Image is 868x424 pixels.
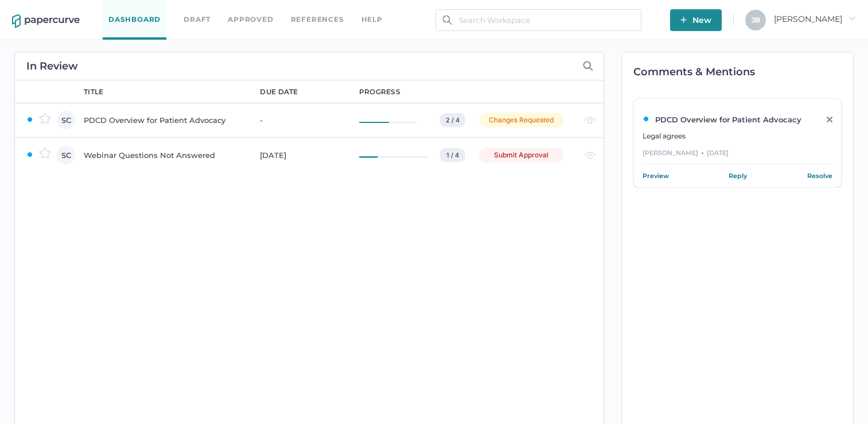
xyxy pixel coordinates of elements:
td: - [248,103,347,137]
img: search.bf03fe8b.svg [443,16,452,25]
span: J B [752,16,760,24]
div: 1 / 4 [440,148,465,162]
div: ● [701,148,704,158]
div: 2 / 4 [440,113,465,127]
span: New [680,9,711,31]
div: Webinar Questions Not Answered [84,148,246,162]
img: star-inactive.70f2008a.svg [39,147,51,159]
img: papercurve-logo-colour.7244d18c.svg [12,14,80,28]
button: New [670,9,722,31]
h2: In Review [26,61,78,71]
img: star-inactive.70f2008a.svg [39,113,51,124]
div: help [361,13,383,26]
img: ZaPP2z7XVwAAAABJRU5ErkJggg== [26,116,33,123]
img: search-icon-expand.c6106642.svg [583,61,593,71]
span: [PERSON_NAME] [774,14,856,24]
div: SC [57,111,75,129]
div: [DATE] [260,148,345,162]
div: due date [260,87,298,97]
img: ZaPP2z7XVwAAAABJRU5ErkJggg== [26,151,33,158]
a: Preview [643,170,669,182]
div: Changes Requested [479,113,564,128]
img: ZaPP2z7XVwAAAABJRU5ErkJggg== [643,115,649,122]
a: References [291,13,344,26]
a: Draft [184,13,211,26]
img: eye-light-gray.b6d092a5.svg [584,117,596,124]
span: Legal agrees [643,132,686,140]
div: Submit Approval [479,148,564,163]
i: arrow_right [848,14,856,22]
input: Search Workspace [435,9,641,31]
img: plus-white.e19ec114.svg [680,17,687,23]
div: PDCD Overview for Patient Advocacy [643,115,813,124]
a: Resolve [807,170,832,182]
a: Approved [228,13,273,26]
img: close-grey.86d01b58.svg [827,117,832,122]
div: [PERSON_NAME] [DATE] [643,148,832,164]
img: eye-light-gray.b6d092a5.svg [584,152,596,159]
a: Reply [729,170,747,182]
h2: Comments & Mentions [633,67,853,77]
div: SC [57,146,75,164]
div: title [84,87,104,97]
div: progress [359,87,400,97]
div: PDCD Overview for Patient Advocacy [84,113,246,127]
